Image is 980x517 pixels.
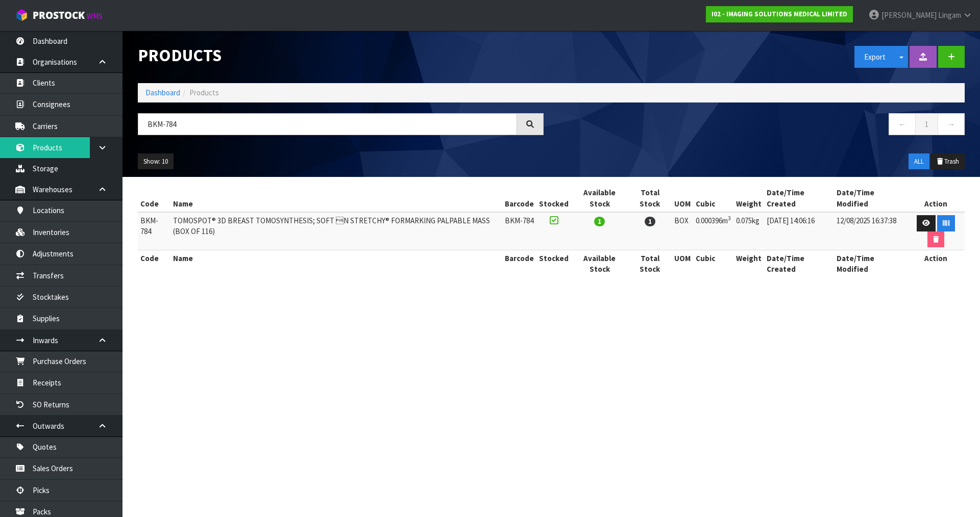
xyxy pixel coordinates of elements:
h1: Products [138,46,544,65]
input: Search products [138,113,517,135]
th: Weight [733,185,764,212]
th: Name [170,185,503,212]
th: Action [906,185,965,212]
button: Show: 10 [138,153,174,170]
th: Total Stock [628,250,672,277]
span: Products [189,88,219,97]
th: Cubic [693,185,733,212]
th: Total Stock [628,185,672,212]
th: Available Stock [571,250,628,277]
th: Barcode [502,250,536,277]
a: → [938,113,965,135]
span: Lingam [938,10,961,20]
td: 0.075kg [733,212,764,250]
a: 1 [915,113,938,135]
td: [DATE] 14:06:16 [764,212,834,250]
strong: I02 - IMAGING SOLUTIONS MEDICAL LIMITED [712,10,847,18]
button: Export [854,46,895,68]
td: BKM-784 [138,212,170,250]
th: Code [138,250,170,277]
button: Trash [930,153,965,170]
small: WMS [87,11,103,21]
th: Name [170,250,503,277]
th: Date/Time Created [764,250,834,277]
span: 1 [645,217,655,226]
th: Barcode [502,185,536,212]
td: TOMOSPOT® 3D BREAST TOMOSYNTHESIS; SOFT N STRETCHY® FORMARKING PALPABLE MASS (BOX OF 116) [170,212,503,250]
th: UOM [672,185,693,212]
td: BKM-784 [502,212,536,250]
th: Date/Time Created [764,185,834,212]
th: Date/Time Modified [834,185,906,212]
th: Weight [733,250,764,277]
th: Action [906,250,965,277]
span: [PERSON_NAME] [881,10,937,20]
th: Code [138,185,170,212]
th: Stocked [536,250,571,277]
span: 1 [594,217,605,226]
a: Dashboard [145,88,180,97]
button: ALL [909,153,929,170]
a: I02 - IMAGING SOLUTIONS MEDICAL LIMITED [706,6,853,22]
td: 12/08/2025 16:37:38 [834,212,906,250]
th: Stocked [536,185,571,212]
span: ProStock [33,9,85,22]
sup: 3 [728,215,731,222]
th: Available Stock [571,185,628,212]
th: UOM [672,250,693,277]
img: cube-alt.png [15,9,28,21]
th: Cubic [693,250,733,277]
a: ← [889,113,916,135]
nav: Page navigation [559,113,965,138]
td: 0.000396m [693,212,733,250]
td: BOX [672,212,693,250]
th: Date/Time Modified [834,250,906,277]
